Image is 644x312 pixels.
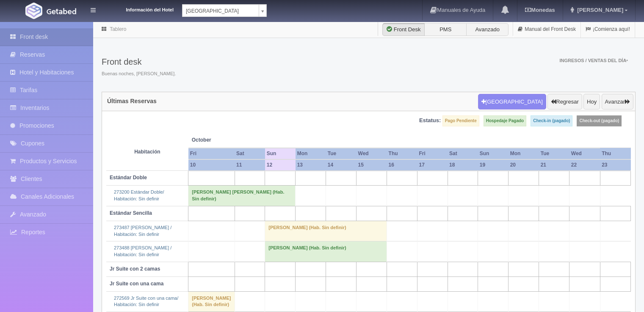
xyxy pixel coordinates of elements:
[186,5,255,17] span: [GEOGRAPHIC_DATA]
[25,3,42,19] img: Getabed
[581,21,635,38] a: ¡Comienza aquí!
[577,115,622,126] label: Check-out (pagado)
[357,159,387,171] th: 15
[107,98,157,104] h4: Últimas Reservas
[265,148,296,159] th: Sun
[265,159,296,171] th: 12
[382,23,425,36] label: Front Desk
[387,148,417,159] th: Thu
[442,115,479,126] label: Pago Pendiente
[575,7,623,13] span: [PERSON_NAME]
[182,4,267,17] a: [GEOGRAPHIC_DATA]
[569,159,600,171] th: 22
[296,159,326,171] th: 13
[47,8,76,14] img: Getabed
[525,7,555,13] b: Monedas
[387,159,417,171] th: 16
[265,221,387,241] td: [PERSON_NAME] (Hab. Sin definir)
[547,94,582,110] button: Regresar
[417,159,448,171] th: 17
[235,159,265,171] th: 11
[569,148,600,159] th: Wed
[188,186,296,206] td: [PERSON_NAME] [PERSON_NAME] (Hab. Sin definir)
[531,115,572,126] label: Check-in (pagado)
[559,58,628,63] span: Ingresos / Ventas del día
[326,159,357,171] th: 14
[424,23,467,36] label: PMS
[539,159,569,171] th: 21
[448,159,478,171] th: 18
[102,57,176,66] h3: Front desk
[478,148,509,159] th: Sun
[600,148,630,159] th: Thu
[114,225,171,237] a: 273487 [PERSON_NAME] /Habitación: Sin definir
[188,159,235,171] th: 10
[484,115,526,126] label: Hospedaje Pagado
[296,148,326,159] th: Mon
[417,148,448,159] th: Fri
[600,159,630,171] th: 23
[110,266,160,272] b: Jr Suite con 2 camas
[539,148,569,159] th: Tue
[513,21,580,38] a: Manual del Front Desk
[188,291,235,312] td: [PERSON_NAME] (Hab. Sin definir)
[114,245,171,257] a: 273488 [PERSON_NAME] /Habitación: Sin definir
[110,210,152,216] b: Estándar Sencilla
[235,148,265,159] th: Sat
[478,94,546,110] button: [GEOGRAPHIC_DATA]
[357,148,387,159] th: Wed
[509,159,539,171] th: 20
[192,137,262,144] span: October
[583,94,600,110] button: Hoy
[188,148,235,159] th: Fri
[110,281,163,287] b: Jr Suite con una cama
[466,23,509,36] label: Avanzado
[478,159,509,171] th: 19
[110,26,126,32] a: Tablero
[114,296,178,307] a: 272569 Jr Suite con una cama/Habitación: Sin definir
[134,149,160,155] strong: Habitación
[110,175,147,181] b: Estándar Doble
[419,117,441,125] label: Estatus:
[102,71,176,77] span: Buenas noches, [PERSON_NAME].
[509,148,539,159] th: Mon
[265,241,387,262] td: [PERSON_NAME] (Hab. Sin definir)
[602,94,633,110] button: Avanzar
[448,148,478,159] th: Sat
[326,148,357,159] th: Tue
[114,189,164,201] a: 273200 Estándar Doble/Habitación: Sin definir
[106,4,174,14] dt: Información del Hotel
